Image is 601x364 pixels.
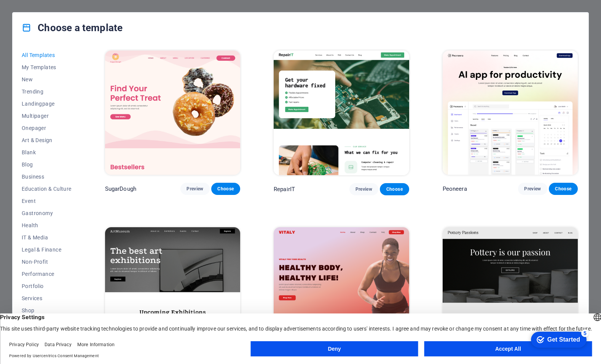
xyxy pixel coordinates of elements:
span: Preview [187,186,203,192]
span: Non-Profit [22,259,72,265]
span: Education & Culture [22,186,72,192]
span: Preview [355,186,372,192]
button: Choose [549,183,578,195]
span: My Templates [22,64,72,70]
button: Blank [22,146,72,158]
span: Legal & Finance [22,247,72,253]
button: Preview [518,183,547,195]
span: Gastronomy [22,210,72,216]
span: Landingpage [22,101,72,107]
img: RepairIT [274,51,409,175]
button: Gastronomy [22,207,72,219]
span: Shop [22,307,72,313]
span: Performance [22,271,72,277]
button: Event [22,195,72,207]
h4: Choose a template [22,22,123,34]
button: Health [22,219,72,231]
span: Preview [524,186,541,192]
button: Education & Culture [22,183,72,195]
p: SugarDough [105,185,136,193]
button: New [22,73,72,85]
img: Vitaly [274,227,409,352]
button: Blog [22,158,72,171]
span: Blank [22,149,72,155]
button: IT & Media [22,231,72,244]
button: Onepager [22,122,72,134]
button: Legal & Finance [22,244,72,256]
p: Peoneera [443,185,467,193]
span: Blog [22,161,72,168]
span: Trending [22,89,72,95]
button: Choose [211,183,240,195]
button: Preview [180,183,209,195]
img: SugarDough [105,51,240,175]
img: Art Museum [105,227,240,351]
div: 5 [56,2,64,9]
button: My Templates [22,61,72,73]
span: Art & Design [22,137,72,143]
span: Multipager [22,113,72,119]
span: Onepager [22,125,72,131]
span: Choose [386,186,403,192]
button: Services [22,292,72,304]
button: Multipager [22,110,72,122]
span: Business [22,174,72,180]
button: Trending [22,85,72,98]
button: Performance [22,268,72,280]
div: Get Started [22,8,55,15]
div: Get Started 5 items remaining, 0% complete [6,4,61,20]
button: Choose [380,183,409,195]
button: Business [22,171,72,183]
button: Preview [349,183,378,195]
img: Peoneera [443,51,578,175]
button: Portfolio [22,280,72,292]
span: Services [22,295,72,301]
span: New [22,76,72,82]
span: Event [22,198,72,204]
button: All Templates [22,49,72,61]
span: IT & Media [22,234,72,241]
button: Shop [22,304,72,317]
span: Choose [555,186,572,192]
p: RepairIT [274,185,295,193]
button: Art & Design [22,134,72,146]
img: Pottery Passions [443,227,578,351]
span: Choose [217,186,234,192]
button: Landingpage [22,98,72,110]
span: Portfolio [22,283,72,289]
span: All Templates [22,52,72,58]
button: Non-Profit [22,256,72,268]
span: Health [22,222,72,228]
